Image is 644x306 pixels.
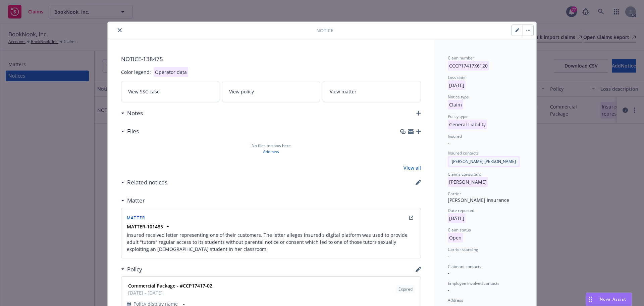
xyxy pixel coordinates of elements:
span: No files to show here [252,143,291,149]
p: [DATE] [448,213,466,223]
span: Date reported [448,208,474,213]
span: Matter [127,215,145,221]
p: CCCP17417X6120 [448,61,489,71]
span: Claimant contacts [448,264,481,269]
span: Carrier [448,191,461,196]
span: [PERSON_NAME] [PERSON_NAME] [452,159,516,165]
span: Claim status [448,227,471,233]
strong: MATTER-101485 [127,223,163,230]
a: external [407,214,415,222]
a: View SSC case [121,81,219,102]
div: Related notices [121,178,167,187]
span: Nova Assist [600,296,626,302]
div: Policy [121,265,142,274]
span: Claims consultant [448,171,481,177]
div: Files [121,127,139,136]
h3: Matter [127,196,145,205]
span: Insured [448,133,462,139]
div: Operator data [154,67,188,77]
p: Claim [448,100,463,110]
span: General Liability [448,121,487,128]
a: View all [404,164,421,171]
div: Matter [121,196,145,205]
span: [PERSON_NAME] [448,179,488,185]
h3: Notes [127,109,143,118]
div: Drag to move [586,293,594,306]
h3: Files [127,127,139,136]
div: Color legend: [121,69,151,76]
span: Loss date [448,75,466,80]
span: View matter [330,88,357,95]
span: Notice [316,27,333,34]
button: Nova Assist [586,293,632,306]
span: - [448,253,449,259]
span: Notice type [448,94,469,100]
a: Add new [263,149,279,155]
span: Insured contacts [448,150,479,156]
a: View matter [323,81,421,102]
span: Employee involved contacts [448,280,499,286]
span: Claim [448,101,463,108]
button: close [116,26,124,34]
p: General Liability [448,120,487,129]
span: [PERSON_NAME] [PERSON_NAME] [448,158,520,164]
p: [PERSON_NAME] [448,177,488,187]
span: - [448,139,449,146]
span: - [448,270,449,276]
span: [DATE] [448,215,466,221]
h3: Policy [127,265,142,274]
p: Open [448,233,463,243]
span: View policy [229,88,254,95]
span: Claim number [448,55,474,61]
span: CCCP17417X6120 [448,62,489,69]
span: - [448,287,449,293]
span: Address [448,297,463,303]
strong: Commercial Package - #CCP17417-02 [128,282,212,289]
span: Carrier standing [448,247,478,252]
div: [PERSON_NAME] Insurance [448,196,523,204]
div: Notes [121,109,143,118]
span: Insured received letter representing one of their customers. The letter alleges insured's digital... [127,231,415,253]
span: [DATE] [448,82,466,88]
p: [DATE] [448,80,466,90]
span: NOTICE- 138475 [121,55,421,63]
span: [DATE] - [DATE] [128,289,212,296]
span: Open [448,234,463,241]
span: Expired [398,286,413,292]
h3: Related notices [127,178,167,187]
span: Policy type [448,114,468,119]
a: View policy [222,81,320,102]
span: View SSC case [128,88,160,95]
